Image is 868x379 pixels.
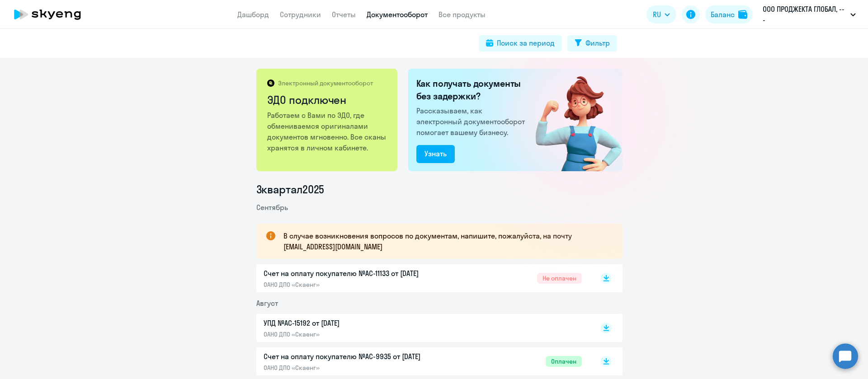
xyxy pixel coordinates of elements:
[537,273,582,284] span: Не оплачен
[264,268,582,289] a: Счет на оплату покупателю №AC-11133 от [DATE]ОАНО ДПО «Скаенг»Не оплачен
[267,93,388,107] h2: ЭДО подключен
[283,230,606,252] p: В случае возникновения вопросов по документам, напишите, пожалуйста, на почту [EMAIL_ADDRESS][DOM...
[332,10,356,19] a: Отчеты
[416,105,528,138] p: Рассказываем, как электронный документооборот помогает вашему бизнесу.
[546,356,582,367] span: Оплачен
[521,69,623,171] img: connected
[479,35,562,51] button: Поиск за период
[653,9,661,20] span: RU
[439,10,486,19] a: Все продукты
[256,203,288,212] span: Сентябрь
[256,182,623,197] li: 3 квартал 2025
[264,268,453,279] p: Счет на оплату покупателю №AC-11133 от [DATE]
[738,10,747,19] img: balance
[425,148,447,159] div: Узнать
[264,318,582,338] a: УПД №AC-15192 от [DATE]ОАНО ДПО «Скаенг»
[646,5,676,23] button: RU
[585,37,610,48] div: Фильтр
[416,145,455,163] button: Узнать
[264,351,453,362] p: Счет на оплату покупателю №AC-9935 от [DATE]
[237,10,269,19] a: Дашборд
[567,35,617,51] button: Фильтр
[280,10,321,19] a: Сотрудники
[264,281,453,289] p: ОАНО ДПО «Скаенг»
[367,10,428,19] a: Документооборот
[256,299,278,308] span: Август
[711,9,735,20] div: Баланс
[416,77,528,103] h2: Как получать документы без задержки?
[264,364,453,372] p: ОАНО ДПО «Скаенг»
[705,5,753,23] button: Балансbalance
[264,351,582,372] a: Счет на оплату покупателю №AC-9935 от [DATE]ОАНО ДПО «Скаенг»Оплачен
[758,4,860,25] button: ООО ПРОДЖЕКТА ГЛОБАЛ, ---
[278,79,373,87] p: Электронный документооборот
[763,4,847,25] p: ООО ПРОДЖЕКТА ГЛОБАЛ, ---
[264,330,453,338] p: ОАНО ДПО «Скаенг»
[264,318,453,328] p: УПД №AC-15192 от [DATE]
[497,37,555,48] div: Поиск за период
[267,110,388,153] p: Работаем с Вами по ЭДО, где обмениваемся оригиналами документов мгновенно. Все сканы хранятся в л...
